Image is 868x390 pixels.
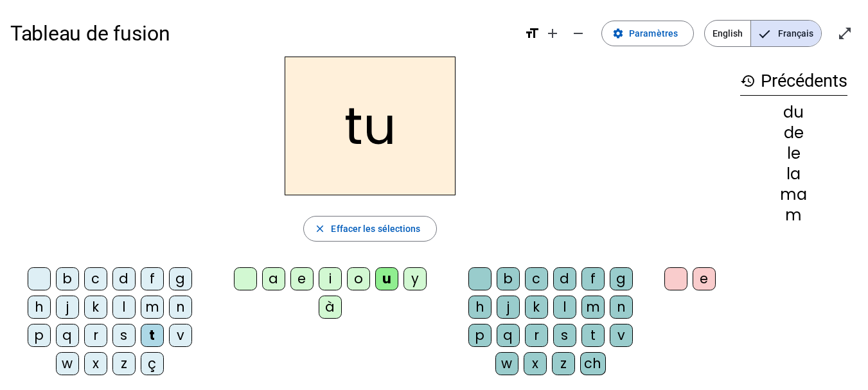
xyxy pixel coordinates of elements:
[468,324,492,347] div: p
[56,267,79,290] div: b
[740,73,756,89] mat-icon: history
[580,352,606,375] div: ch
[525,267,548,290] div: c
[497,296,520,319] div: j
[740,166,847,182] div: la
[524,352,547,375] div: x
[169,267,192,290] div: g
[319,296,342,319] div: à
[141,267,164,290] div: f
[303,216,436,242] button: Effacer les sélections
[290,267,314,290] div: e
[553,296,576,319] div: l
[553,267,576,290] div: d
[141,296,164,319] div: m
[84,324,107,347] div: r
[84,296,107,319] div: k
[740,146,847,161] div: le
[403,267,427,290] div: y
[612,28,624,39] mat-icon: settings
[524,26,540,41] mat-icon: format_size
[497,267,520,290] div: b
[693,267,716,290] div: e
[10,13,514,54] h1: Tableau de fusion
[553,324,576,347] div: s
[740,208,847,223] div: m
[28,296,51,319] div: h
[740,125,847,141] div: de
[112,296,136,319] div: l
[56,296,79,319] div: j
[28,324,51,347] div: p
[740,67,847,96] h3: Précédents
[141,324,164,347] div: t
[571,26,586,41] mat-icon: remove
[112,324,136,347] div: s
[837,26,853,41] mat-icon: open_in_full
[169,324,192,347] div: v
[56,324,79,347] div: q
[84,352,107,375] div: x
[581,296,605,319] div: m
[314,223,326,235] mat-icon: close
[610,267,633,290] div: g
[705,21,750,46] span: English
[84,267,107,290] div: c
[525,324,548,347] div: r
[832,21,858,46] button: Entrer en plein écran
[285,57,456,195] h2: tu
[347,267,370,290] div: o
[565,21,591,46] button: Diminuer la taille de la police
[581,324,605,347] div: t
[581,267,605,290] div: f
[629,26,678,41] span: Paramètres
[751,21,821,46] span: Français
[319,267,342,290] div: i
[740,187,847,202] div: ma
[495,352,518,375] div: w
[112,267,136,290] div: d
[601,21,694,46] button: Paramètres
[112,352,136,375] div: z
[540,21,565,46] button: Augmenter la taille de la police
[56,352,79,375] div: w
[704,20,822,47] mat-button-toggle-group: Language selection
[141,352,164,375] div: ç
[331,221,420,236] span: Effacer les sélections
[552,352,575,375] div: z
[610,324,633,347] div: v
[525,296,548,319] div: k
[468,296,492,319] div: h
[740,105,847,120] div: du
[497,324,520,347] div: q
[169,296,192,319] div: n
[545,26,560,41] mat-icon: add
[375,267,398,290] div: u
[610,296,633,319] div: n
[262,267,285,290] div: a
